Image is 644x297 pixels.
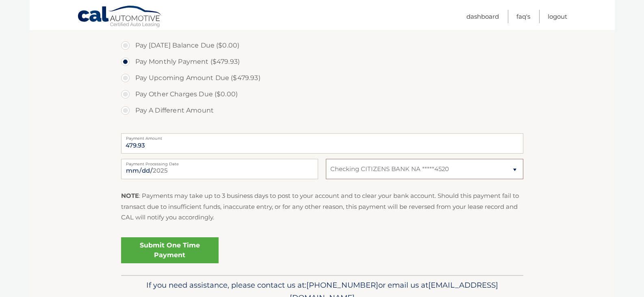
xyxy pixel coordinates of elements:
[121,86,523,102] label: Pay Other Charges Due ($0.00)
[121,70,523,86] label: Pay Upcoming Amount Due ($479.93)
[121,237,219,263] a: Submit One Time Payment
[121,159,318,179] input: Payment Date
[121,192,139,199] strong: NOTE
[548,10,567,23] a: Logout
[121,133,523,140] label: Payment Amount
[121,102,523,119] label: Pay A Different Amount
[121,37,523,54] label: Pay [DATE] Balance Due ($0.00)
[77,5,163,29] a: Cal Automotive
[466,10,499,23] a: Dashboard
[516,10,530,23] a: FAQ's
[306,280,378,290] span: [PHONE_NUMBER]
[121,133,523,154] input: Payment Amount
[121,54,523,70] label: Pay Monthly Payment ($479.93)
[121,191,523,223] p: : Payments may take up to 3 business days to post to your account and to clear your bank account....
[121,159,318,165] label: Payment Processing Date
